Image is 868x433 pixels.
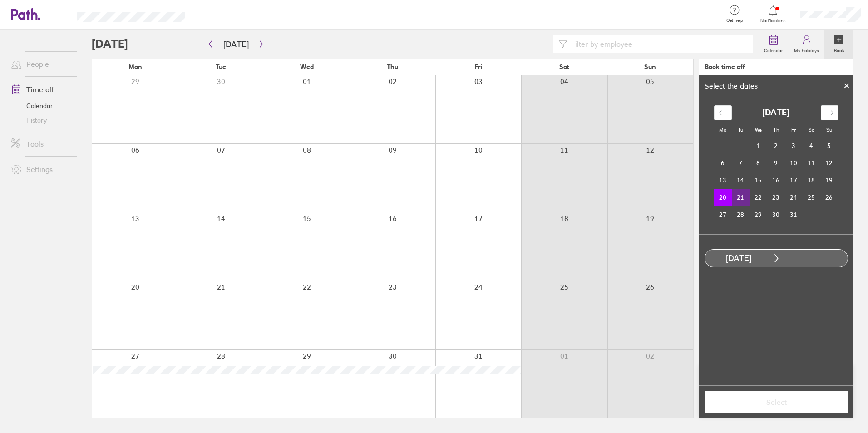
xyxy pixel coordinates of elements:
td: Choose Saturday, October 4, 2025 as your check-out date. It’s available. [803,137,820,154]
span: Fri [474,63,483,70]
td: Choose Saturday, October 25, 2025 as your check-out date. It’s available. [803,189,820,206]
td: Choose Thursday, October 30, 2025 as your check-out date. It’s available. [767,206,785,223]
td: Choose Wednesday, October 8, 2025 as your check-out date. It’s available. [750,154,767,172]
span: Sun [644,63,656,70]
a: People [4,55,77,73]
a: Calendar [4,98,77,113]
td: Choose Tuesday, October 28, 2025 as your check-out date. It’s available. [732,206,750,223]
div: Move forward to switch to the next month. [821,105,838,120]
small: We [755,127,762,133]
div: [DATE] [705,254,772,263]
td: Choose Saturday, October 18, 2025 as your check-out date. It’s available. [803,172,820,189]
td: Choose Wednesday, October 22, 2025 as your check-out date. It’s available. [750,189,767,206]
a: Tools [4,135,77,153]
span: Wed [300,63,314,70]
td: Choose Friday, October 17, 2025 as your check-out date. It’s available. [785,172,803,189]
a: Time off [4,80,77,98]
span: Mon [128,63,142,70]
a: Calendar [759,30,789,59]
span: Tue [216,63,226,70]
td: Choose Friday, October 10, 2025 as your check-out date. It’s available. [785,154,803,172]
td: Choose Monday, October 27, 2025 as your check-out date. It’s available. [714,206,732,223]
td: Choose Wednesday, October 15, 2025 as your check-out date. It’s available. [750,172,767,189]
label: My holidays [789,45,824,54]
span: Select [711,398,842,406]
div: Select the dates [699,82,763,90]
td: Selected as start date. Monday, October 20, 2025 [714,189,732,206]
button: Select [705,391,848,413]
td: Choose Thursday, October 9, 2025 as your check-out date. It’s available. [767,154,785,172]
td: Choose Sunday, October 19, 2025 as your check-out date. It’s available. [820,172,838,189]
td: Choose Friday, October 31, 2025 as your check-out date. It’s available. [785,206,803,223]
td: Choose Monday, October 6, 2025 as your check-out date. It’s available. [714,154,732,172]
a: History [4,113,77,128]
td: Choose Tuesday, October 7, 2025 as your check-out date. It’s available. [732,154,750,172]
td: Choose Thursday, October 2, 2025 as your check-out date. It’s available. [767,137,785,154]
td: Choose Thursday, October 23, 2025 as your check-out date. It’s available. [767,189,785,206]
label: Book [829,45,850,54]
td: Choose Friday, October 3, 2025 as your check-out date. It’s available. [785,137,803,154]
td: Choose Sunday, October 12, 2025 as your check-out date. It’s available. [820,154,838,172]
td: Choose Monday, October 13, 2025 as your check-out date. It’s available. [714,172,732,189]
label: Calendar [759,45,789,54]
small: Su [826,127,832,133]
td: Choose Tuesday, October 14, 2025 as your check-out date. It’s available. [732,172,750,189]
span: Get help [720,18,750,23]
td: Choose Sunday, October 5, 2025 as your check-out date. It’s available. [820,137,838,154]
td: Choose Thursday, October 16, 2025 as your check-out date. It’s available. [767,172,785,189]
small: Mo [719,127,726,133]
td: Choose Tuesday, October 21, 2025 as your check-out date. It’s available. [732,189,750,206]
a: Notifications [759,5,788,24]
td: Choose Saturday, October 11, 2025 as your check-out date. It’s available. [803,154,820,172]
a: My holidays [789,30,824,59]
td: Choose Wednesday, October 29, 2025 as your check-out date. It’s available. [750,206,767,223]
small: Tu [738,127,743,133]
button: [DATE] [216,37,256,52]
span: Sat [559,63,569,70]
td: Choose Wednesday, October 1, 2025 as your check-out date. It’s available. [750,137,767,154]
input: Filter by employee [567,35,748,53]
strong: [DATE] [762,108,789,118]
a: Settings [4,160,77,178]
small: Fr [791,127,796,133]
td: Choose Sunday, October 26, 2025 as your check-out date. It’s available. [820,189,838,206]
small: Sa [809,127,814,133]
a: Book [824,30,853,59]
div: Move backward to switch to the previous month. [714,105,732,120]
small: Th [773,127,779,133]
span: Thu [387,63,398,70]
div: Book time off [705,63,745,70]
div: Calendar [704,97,848,234]
span: Notifications [759,18,788,24]
td: Choose Friday, October 24, 2025 as your check-out date. It’s available. [785,189,803,206]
